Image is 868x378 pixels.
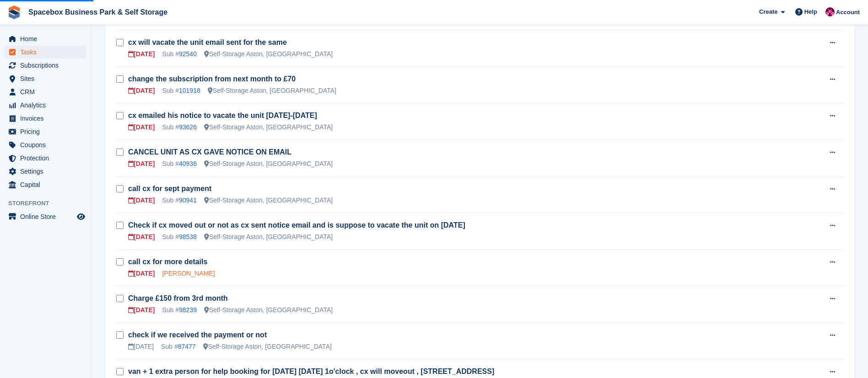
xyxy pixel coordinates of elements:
div: [DATE] [128,269,155,278]
a: menu [5,59,86,72]
span: Create [759,7,777,16]
span: Sites [20,72,75,85]
span: CRM [20,85,75,98]
div: Self-Storage Aston, [GEOGRAPHIC_DATA] [204,196,333,205]
a: [PERSON_NAME] [162,270,215,277]
a: 40936 [179,160,197,167]
span: Help [804,7,817,16]
a: menu [5,165,86,178]
div: Sub # [162,86,200,96]
div: Self-Storage Aston, [GEOGRAPHIC_DATA] [204,159,333,169]
a: 93626 [179,123,197,131]
div: Sub # [162,49,197,59]
span: Storefront [8,199,91,208]
a: check if we received the payment or not [128,331,267,339]
a: 92540 [179,50,197,58]
a: cx will vacate the unit email sent for the same [128,38,287,46]
a: menu [5,125,86,138]
div: Self-Storage Aston, [GEOGRAPHIC_DATA] [203,342,332,351]
a: menu [5,72,86,85]
span: Invoices [20,112,75,125]
a: 87477 [178,343,196,350]
span: Coupons [20,138,75,151]
div: [DATE] [128,49,155,59]
a: menu [5,178,86,191]
a: menu [5,138,86,151]
a: call cx for sept payment [128,185,211,192]
span: Protection [20,152,75,165]
a: menu [5,112,86,125]
span: Analytics [20,99,75,112]
div: Self-Storage Aston, [GEOGRAPHIC_DATA] [204,305,333,315]
div: Sub # [162,305,197,315]
div: Sub # [161,342,196,351]
a: Check if cx moved out or not as cx sent notice email and is suppose to vacate the unit on [DATE] [128,221,465,229]
a: Spacebox Business Park & Self Storage [25,5,171,20]
div: [DATE] [128,159,155,169]
div: [DATE] [128,342,154,351]
div: Sub # [162,196,197,205]
a: van + 1 extra person for help booking for [DATE] [DATE] 1o'clock , cx will moveout , [STREET_ADDR... [128,367,494,375]
div: [DATE] [128,86,155,96]
a: menu [5,85,86,98]
a: menu [5,152,86,165]
div: [DATE] [128,232,155,242]
a: menu [5,99,86,112]
a: 90941 [179,197,197,204]
a: change the subscription from next month to £70 [128,75,296,83]
div: [DATE] [128,196,155,205]
span: Home [20,32,75,45]
a: menu [5,210,86,223]
a: cx emailed his notice to vacate the unit [DATE]-[DATE] [128,112,317,119]
span: Settings [20,165,75,178]
img: stora-icon-8386f47178a22dfd0bd8f6a31ec36ba5ce8667c1dd55bd0f319d3a0aa187defe.svg [7,5,21,19]
a: 101918 [179,87,200,94]
div: Sub # [162,159,197,169]
span: Tasks [20,46,75,59]
a: Preview store [75,211,86,222]
span: Online Store [20,210,75,223]
img: Avishka Chauhan [825,7,835,16]
span: Account [836,8,860,17]
div: Self-Storage Aston, [GEOGRAPHIC_DATA] [204,49,333,59]
span: Pricing [20,125,75,138]
a: 98538 [179,233,197,240]
a: CANCEL UNIT AS CX GAVE NOTICE ON EMAIL [128,148,291,156]
div: Sub # [162,232,197,242]
a: call cx for more details [128,258,207,266]
div: Self-Storage Aston, [GEOGRAPHIC_DATA] [208,86,336,96]
span: Capital [20,178,75,191]
div: Self-Storage Aston, [GEOGRAPHIC_DATA] [204,122,333,132]
a: menu [5,32,86,45]
a: menu [5,46,86,59]
a: 98239 [179,306,197,314]
div: Self-Storage Aston, [GEOGRAPHIC_DATA] [204,232,333,242]
div: Sub # [162,122,197,132]
span: Subscriptions [20,59,75,72]
a: Charge £150 from 3rd month [128,294,228,302]
div: [DATE] [128,305,155,315]
div: [DATE] [128,122,155,132]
